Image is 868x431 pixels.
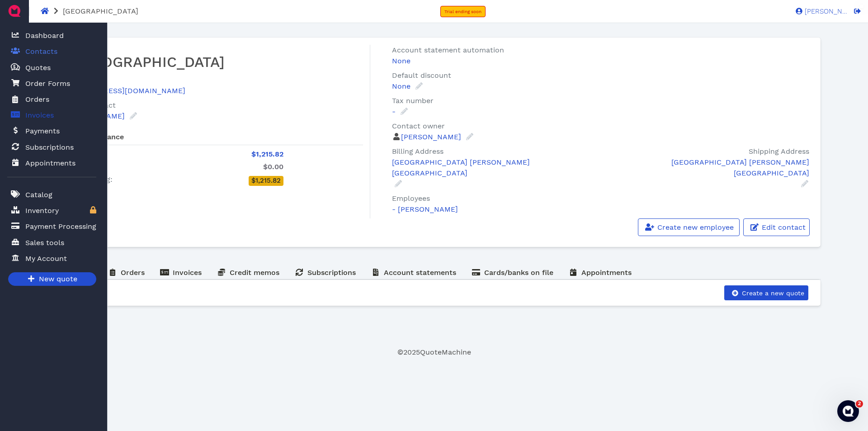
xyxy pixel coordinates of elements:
[856,400,863,407] span: 2
[392,205,458,213] a: - [PERSON_NAME]
[760,223,806,232] span: Edit contact
[7,138,96,156] a: Subscriptions
[121,268,145,277] span: Orders
[25,78,70,89] span: Order Forms
[392,46,504,54] span: Account statement automation
[384,268,456,277] span: Account statements
[63,7,138,15] span: [GEOGRAPHIC_DATA]
[25,94,49,105] span: Orders
[25,62,51,73] span: Quotes
[837,400,859,422] iframe: Intercom live chat
[440,6,486,17] a: Trial ending soon
[7,122,96,140] a: Payments
[392,71,451,80] span: Default discount
[392,122,445,130] span: Contact owner
[638,218,740,236] a: Create new employee
[7,201,96,220] a: Inventory
[209,263,287,281] a: Credit memos
[7,58,96,77] a: Quotes
[743,218,810,236] a: Edit contact
[7,26,96,45] a: Dashboard
[392,157,596,168] div: [GEOGRAPHIC_DATA] [PERSON_NAME]
[7,249,96,268] a: My Account
[444,9,481,14] span: Trial ending soon
[7,185,96,204] a: Catalog
[7,217,96,236] a: Payment Processing
[7,90,96,109] a: Orders
[464,263,561,281] a: Cards/banks on file
[392,157,596,188] a: [GEOGRAPHIC_DATA] [PERSON_NAME][GEOGRAPHIC_DATA]
[38,274,77,285] span: New quote
[392,82,410,90] span: None
[25,237,64,248] span: Sales tools
[392,194,430,203] span: Employees
[25,142,74,153] span: Subscriptions
[13,64,16,69] tspan: $
[392,57,410,65] span: None
[307,268,356,277] span: Subscriptions
[724,285,808,300] a: Create a new quote
[581,268,632,277] span: Appointments
[7,74,96,93] a: Order Forms
[741,289,804,297] span: Create a new quote
[484,268,553,277] span: Cards/banks on file
[401,133,474,141] a: [PERSON_NAME]
[392,168,596,179] p: [GEOGRAPHIC_DATA]
[609,157,809,168] div: [GEOGRAPHIC_DATA] [PERSON_NAME]
[363,263,464,281] a: Account statements
[59,86,185,95] a: [EMAIL_ADDRESS][DOMAIN_NAME]
[251,176,281,185] span: $1,215.82
[287,263,363,281] a: Subscriptions
[802,8,848,15] span: [PERSON_NAME]
[251,150,283,158] span: $1,215.82
[392,107,409,116] a: -
[25,189,52,200] span: Catalog
[609,168,809,179] p: [GEOGRAPHIC_DATA]
[25,221,96,232] span: Payment Processing
[59,52,363,71] h2: [GEOGRAPHIC_DATA]
[392,96,434,105] span: Tax number
[263,162,283,171] span: $0.00
[47,347,821,358] footer: © 2025 QuoteMachine
[25,126,60,137] span: Payments
[230,268,279,277] span: Credit memos
[25,253,67,264] span: My Account
[7,154,96,172] a: Appointments
[392,56,813,66] a: None
[561,263,639,281] a: Appointments
[7,233,96,252] a: Sales tools
[749,147,809,156] span: Shipping Address
[25,46,57,57] span: Contacts
[8,272,96,286] a: New quote
[609,157,809,188] a: [GEOGRAPHIC_DATA] [PERSON_NAME][GEOGRAPHIC_DATA]
[656,223,734,232] span: Create new employee
[25,158,75,169] span: Appointments
[392,82,424,90] a: None
[25,110,54,121] span: Invoices
[25,205,59,216] span: Inventory
[392,147,443,156] span: Billing Address
[7,4,22,18] img: QuoteM_icon_flat.png
[25,30,64,41] span: Dashboard
[152,263,209,281] a: Invoices
[7,106,96,124] a: Invoices
[100,263,152,281] a: Orders
[791,7,848,15] a: [PERSON_NAME]
[59,133,363,145] h6: Customer balance
[7,42,96,61] a: Contacts
[173,268,202,277] span: Invoices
